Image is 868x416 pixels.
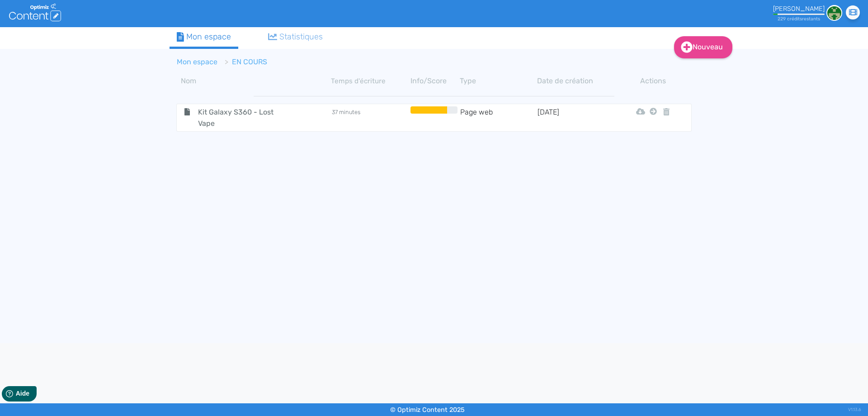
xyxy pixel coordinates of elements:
th: Info/Score [408,76,460,86]
th: Date de création [537,76,614,86]
small: 229 crédit restant [778,16,820,22]
a: Mon espace [177,57,217,66]
th: Temps d'écriture [331,76,408,86]
small: © Optimiz Content 2025 [390,406,465,414]
div: Statistiques [268,31,323,43]
div: [PERSON_NAME] [773,5,825,13]
img: 6adefb463699458b3a7e00f487fb9d6a [826,5,842,21]
nav: breadcrumb [170,51,622,73]
span: Kit Galaxy S360 - Lost Vape [191,106,293,129]
span: s [800,16,802,22]
td: [DATE] [537,106,614,129]
th: Nom [176,76,331,86]
th: Type [460,76,537,86]
a: Nouveau [674,36,732,58]
td: 37 minutes [331,106,408,129]
td: Page web [460,106,537,129]
a: Mon espace [170,27,238,49]
a: Statistiques [261,27,330,47]
span: s [818,16,820,22]
div: V1.13.6 [848,403,861,416]
th: Actions [647,76,659,86]
div: Mon espace [177,31,231,43]
li: EN COURS [217,57,267,67]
